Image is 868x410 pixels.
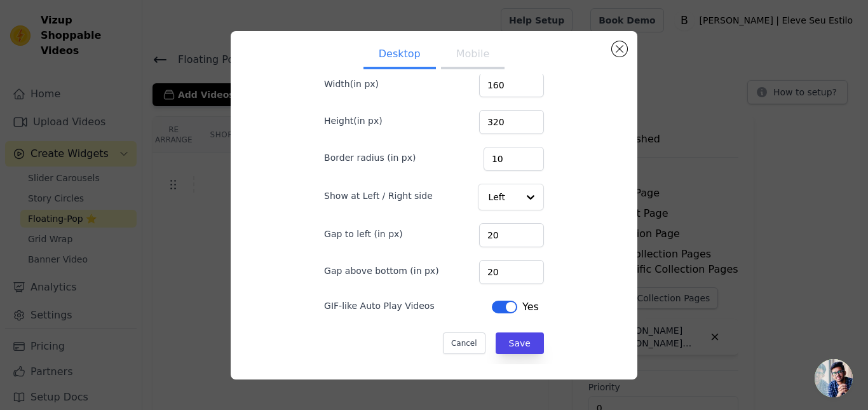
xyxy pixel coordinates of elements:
[363,41,436,69] button: Desktop
[496,332,544,354] button: Save
[815,359,853,397] div: Bate-papo aberto
[441,41,505,69] button: Mobile
[324,299,435,312] label: GIF-like Auto Play Videos
[324,189,433,202] label: Show at Left / Right side
[443,332,485,354] button: Cancel
[324,151,416,164] label: Border radius (in px)
[612,41,627,57] button: Close modal
[324,78,379,90] label: Width(in px)
[324,114,383,127] label: Height(in px)
[522,299,539,315] span: Yes
[324,264,439,277] label: Gap above bottom (in px)
[324,228,403,240] label: Gap to left (in px)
